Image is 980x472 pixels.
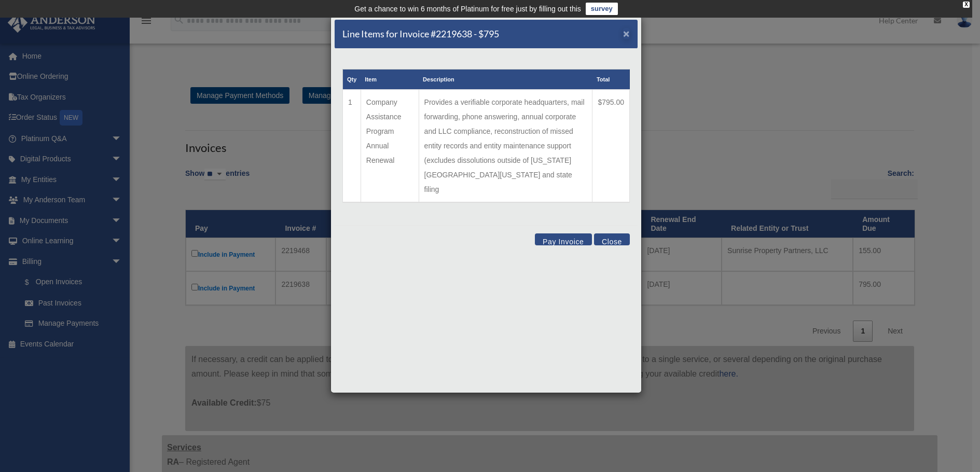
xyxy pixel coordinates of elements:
[623,27,630,39] span: ×
[623,28,630,39] button: Close
[419,90,592,203] td: Provides a verifiable corporate headquarters, mail forwarding, phone answering, annual corporate ...
[592,70,630,90] th: Total
[594,233,630,245] button: Close
[343,70,361,90] th: Qty
[419,70,592,90] th: Description
[963,2,970,8] div: close
[361,90,419,203] td: Company Assistance Program Annual Renewal
[342,27,499,40] h5: Line Items for Invoice #2219638 - $795
[361,70,419,90] th: Item
[354,3,581,15] div: Get a chance to win 6 months of Platinum for free just by filling out this
[535,233,592,245] button: Pay Invoice
[343,90,361,203] td: 1
[586,3,618,15] a: survey
[592,90,630,203] td: $795.00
